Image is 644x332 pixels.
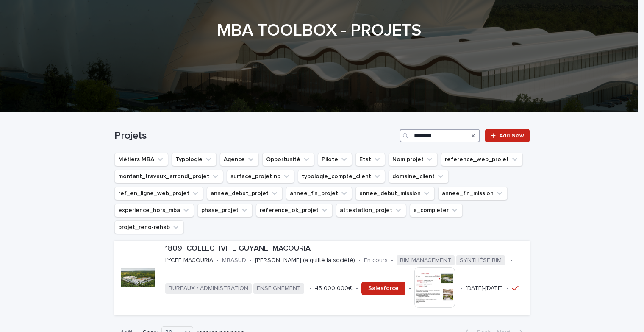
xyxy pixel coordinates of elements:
[220,153,259,166] button: Agence
[485,129,530,142] a: Add New
[114,204,194,217] button: experience_hors_mba
[114,153,168,166] button: Métiers MBA
[510,257,512,264] p: •
[309,285,311,292] p: •
[355,153,385,166] button: Etat
[298,170,385,183] button: typologie_compte_client
[315,285,353,292] p: 45 000 000€
[165,257,213,264] p: LYCEE MACOURIA
[165,283,252,294] span: BUREAUX / ADMINISTRATION
[506,285,508,292] p: •
[499,133,524,139] span: Add New
[456,255,505,266] span: SYNTHÈSE BIM
[222,257,246,264] p: MBASUD
[165,244,526,254] p: 1809_COLLECTIVITE GUYANE_MACOURIA
[389,153,438,166] button: Nom projet
[114,187,203,200] button: ref_en_ligne_web_projet
[356,285,358,292] p: •
[460,285,462,292] p: •
[361,282,405,295] a: Salesforce
[114,170,223,183] button: montant_travaux_arrondi_projet
[397,255,455,266] span: BIM MANAGEMENT
[410,204,463,217] button: a_completer
[400,129,480,142] input: Search
[172,153,217,166] button: Typologie
[466,285,503,292] p: [DATE]-[DATE]
[114,130,396,142] h1: Projets
[368,285,399,291] span: Salesforce
[197,204,253,217] button: phase_projet
[250,257,252,264] p: •
[286,187,352,200] button: annee_fin_projet
[441,153,523,166] button: reference_web_projet
[409,285,411,292] p: •
[114,241,530,315] a: 1809_COLLECTIVITE GUYANE_MACOURIALYCEE MACOURIA•MBASUD•[PERSON_NAME] (a quitté la société)•En cou...
[227,170,294,183] button: surface_projet nb
[114,220,184,234] button: projet_reno-rehab
[358,257,361,264] p: •
[336,204,406,217] button: attestation_projet
[318,153,352,166] button: Pilote
[391,257,393,264] p: •
[255,257,355,264] p: [PERSON_NAME] (a quitté la société)
[253,283,304,294] span: ENSEIGNEMENT
[364,257,388,264] p: En cours
[207,187,283,200] button: annee_debut_projet
[111,20,527,41] h1: MBA TOOLBOX - PROJETS
[256,204,333,217] button: reference_ok_projet
[355,187,435,200] button: annee_debut_mission
[389,170,449,183] button: domaine_client
[438,187,508,200] button: annee_fin_mission
[262,153,314,166] button: Opportunité
[217,257,219,264] p: •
